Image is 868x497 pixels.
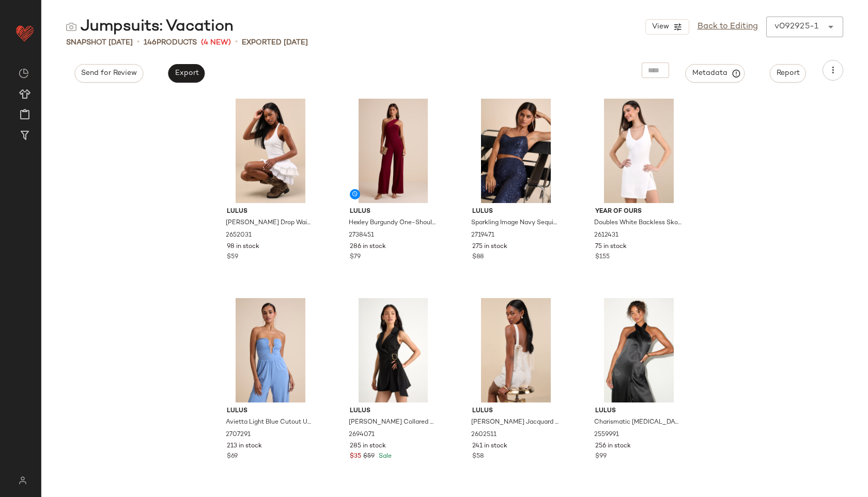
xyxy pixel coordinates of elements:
button: Metadata [686,64,745,83]
span: $88 [472,253,484,262]
button: Report [770,64,806,83]
button: Send for Review [74,64,143,83]
span: 2602511 [471,430,497,440]
span: Lulus [472,407,560,416]
img: 12547841_2602511.jpg [464,298,568,402]
span: View [651,23,669,31]
img: svg%3e [19,68,29,79]
img: 2707291_05_detail_2025-07-21.jpg [219,298,322,402]
span: 2738451 [349,231,374,240]
span: [PERSON_NAME] Drop Waist Tiered Halter Skort Romper [226,219,313,228]
span: Lulus [595,407,683,416]
p: Exported [DATE] [242,37,308,48]
img: 2694071_01_hero_2025-07-18.jpg [342,298,445,402]
img: 2738451_02_fullbody_2025-09-23.jpg [342,99,445,203]
span: 2707291 [226,430,251,440]
span: Export [174,69,198,77]
img: 12716301_2612431.jpg [587,99,691,203]
img: heart_red.DM2ytmEG.svg [14,23,35,43]
img: 2719471_01_hero_2025-08-29.jpg [464,99,568,203]
span: $99 [595,452,607,461]
span: Charismatic [MEDICAL_DATA] Black Satin Wide-Leg Halter Jumpsuit [594,418,681,427]
span: $69 [227,452,238,461]
a: Back to Editing [698,21,758,33]
img: 12762121_2652031.jpg [219,99,322,203]
div: Products [144,37,197,48]
span: Doubles White Backless Skort Romper [594,219,681,228]
span: Year Of Ours [595,207,683,216]
span: 241 in stock [472,442,507,451]
span: (4 New) [201,37,231,48]
span: $155 [595,253,610,262]
span: Lulus [350,207,437,216]
span: 98 in stock [227,242,259,252]
span: $59 [227,253,238,262]
span: 285 in stock [350,442,386,451]
span: $35 [350,452,361,461]
span: 2559991 [594,430,619,440]
button: Export [168,64,205,83]
span: Report [776,69,800,77]
span: 2694071 [349,430,375,440]
span: [PERSON_NAME] Collared Wrap Belted Romper [349,418,436,427]
img: 2559991_2_01_hero_Retakes_2025-08-06.jpg [587,298,691,402]
span: 146 [144,39,157,46]
span: $59 [363,452,375,461]
img: svg%3e [12,476,33,485]
div: v092925-1 [774,21,818,33]
span: Snapshot [DATE] [66,37,133,48]
span: 2612431 [594,231,618,240]
span: 256 in stock [595,442,631,451]
span: $79 [350,253,361,262]
span: Lulus [350,407,437,416]
span: Sale [377,453,392,460]
span: 275 in stock [472,242,507,252]
span: 2719471 [471,231,494,240]
span: 213 in stock [227,442,262,451]
span: 75 in stock [595,242,627,252]
span: [PERSON_NAME] Jacquard Bow Skort Romper [471,418,559,427]
span: Lulus [227,407,314,416]
span: • [137,36,139,49]
span: $58 [472,452,484,461]
span: Send for Review [81,69,137,77]
span: Sparkling Image Navy Sequin Two-Piece Jumpsuit [471,219,559,228]
span: Hexley Burgundy One-Shoulder Sash Scarf Jumpsuit [349,219,436,228]
span: Lulus [227,207,314,216]
span: 286 in stock [350,242,386,252]
div: Jumpsuits: Vacation [66,17,234,37]
span: Metadata [692,69,739,78]
span: 2652031 [226,231,252,240]
span: Lulus [472,207,560,216]
span: Avietta Light Blue Cutout U-Bar Strapless Jumpsuit [226,418,313,427]
span: • [235,36,238,49]
img: svg%3e [66,22,76,32]
button: View [645,19,689,35]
